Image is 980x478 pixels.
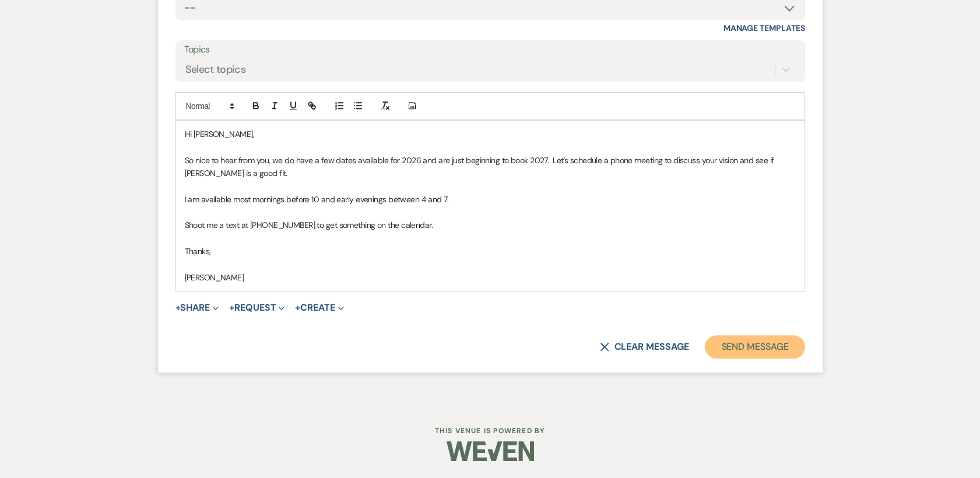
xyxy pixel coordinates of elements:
button: Create [295,303,343,312]
label: Topics [184,41,796,58]
p: Shoot me a text at [PHONE_NUMBER] to get something on the calendar. [185,219,796,231]
p: [PERSON_NAME] [185,271,796,284]
p: Hi [PERSON_NAME], [185,128,796,140]
span: + [175,303,181,312]
p: So nice to hear from you, we do have a few dates available for 2026 and are just beginning to boo... [185,154,796,180]
p: Thanks, [185,245,796,258]
p: I am available most mornings before 10 and early evenings between 4 and 7. [185,193,796,206]
a: Manage Templates [723,23,805,33]
button: Clear message [600,342,689,352]
button: Request [229,303,284,312]
img: Weven Logo [447,431,534,472]
span: + [229,303,234,312]
button: Send Message [705,335,805,358]
button: Share [175,303,219,312]
div: Select topics [185,61,246,77]
span: + [295,303,300,312]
